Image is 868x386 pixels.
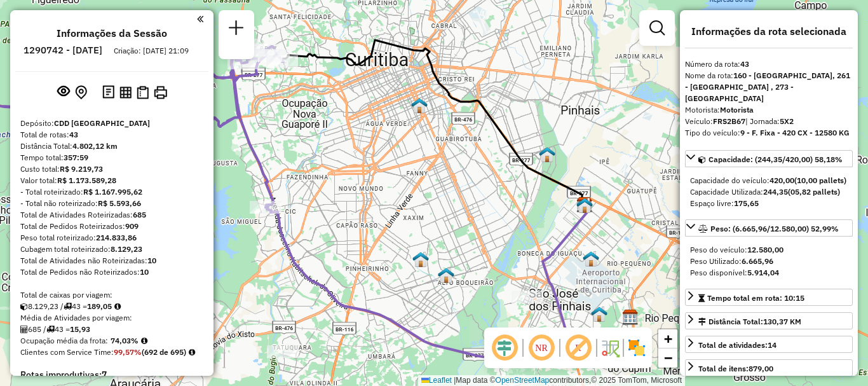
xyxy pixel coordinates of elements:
strong: 175,65 [734,198,759,208]
div: Número da rota: [685,59,853,70]
strong: 685 [133,210,146,219]
strong: (05,82 pallets) [788,187,840,196]
a: Tempo total em rota: 10:15 [685,289,853,306]
h4: Rotas improdutivas: [20,369,203,380]
div: Total de Pedidos não Roteirizados: [20,266,203,278]
button: Centralizar mapa no depósito ou ponto de apoio [72,83,90,102]
div: Total de itens: [698,363,773,375]
strong: 4.802,12 km [72,141,118,151]
a: Capacidade: (244,35/420,00) 58,18% [685,150,853,167]
div: Veículo: [685,116,853,127]
div: Cubagem total roteirizado: [20,244,203,255]
a: Exibir filtros [644,15,670,41]
div: Total de Pedidos Roteirizados: [20,221,203,232]
span: 130,37 KM [763,317,801,326]
strong: CDD [GEOGRAPHIC_DATA] [54,118,150,128]
button: Visualizar relatório de Roteirização [117,83,134,100]
strong: 214.833,86 [96,233,137,242]
div: Motorista: [685,104,853,116]
i: Cubagem total roteirizado [20,303,28,310]
div: Total de rotas: [20,129,203,141]
img: Warecloud São José dos Pinhais - AVIAÇÃO [583,251,599,267]
strong: 43 [740,59,749,69]
img: CDD Curitiba [576,196,593,213]
img: CDD SJ Pinhais [622,309,639,326]
button: Exibir sessão original [55,82,72,102]
div: Valor total: [20,175,203,186]
strong: 244,35 [763,187,788,196]
img: Warecloud Pinhais - CAJURU [539,146,555,163]
strong: 14 [768,340,776,350]
span: Ocupação média da frota: [20,336,108,345]
span: | Jornada: [745,116,794,126]
button: Visualizar Romaneio [134,83,151,102]
div: Atividade não roteirizada - VALDECI LAMARI [512,291,543,303]
button: Imprimir Rotas [151,83,170,102]
img: Fluxo de ruas [600,338,620,358]
strong: Motorista [720,105,754,114]
button: Logs desbloquear sessão [100,83,117,102]
span: Peso: (6.665,96/12.580,00) 52,99% [710,224,839,233]
a: Zoom in [658,329,677,348]
strong: (692 de 695) [142,347,186,357]
strong: 9 - F. Fixa - 420 CX - 12580 KG [740,128,850,137]
div: Espaço livre: [690,198,848,209]
strong: 5.914,04 [747,268,779,277]
a: Zoom out [658,348,677,368]
a: OpenStreetMap [496,376,550,385]
img: Warecloud Pinheirinho I - XAXIM [412,251,429,268]
a: Leaflet [421,376,452,385]
div: Custo total: [20,163,203,175]
span: − [664,350,672,366]
a: Distância Total:130,37 KM [685,312,853,329]
strong: 357:59 [64,153,88,162]
img: 704 UDC Full Brasilio [411,97,428,114]
h4: Informações da Sessão [57,27,167,39]
strong: 160 - [GEOGRAPHIC_DATA], 261 - [GEOGRAPHIC_DATA] , 273 - [GEOGRAPHIC_DATA] [685,71,850,103]
div: Peso total roteirizado: [20,232,203,244]
div: Tipo do veículo: [685,127,853,139]
div: Capacidade do veículo: [690,175,848,186]
strong: FRS2B67 [713,116,745,126]
div: Nome da rota: [685,70,853,104]
span: Exibir rótulo [563,333,593,363]
a: Total de atividades:14 [685,336,853,353]
strong: 879,00 [749,364,773,373]
div: Tempo total: [20,152,203,163]
strong: 7 [102,369,107,380]
div: Total de Atividades não Roteirizadas: [20,255,203,266]
div: Distância Total: [20,141,203,152]
span: Clientes com Service Time: [20,347,114,357]
strong: R$ 1.173.589,28 [57,176,116,185]
strong: R$ 1.167.995,62 [83,187,142,196]
div: Map data © contributors,© 2025 TomTom, Microsoft [418,375,685,386]
strong: 6.665,96 [742,256,773,266]
i: Meta Caixas/viagem: 185,87 Diferença: 3,18 [114,303,121,310]
em: Rotas cross docking consideradas [189,348,195,356]
div: Total de Atividades Roteirizadas: [20,209,203,221]
div: Atividade não roteirizada - AMGC COMERCIO DE MED [267,345,299,358]
strong: 5X2 [780,116,794,126]
img: FAD CDD Curitiba [576,197,593,214]
a: Nova sessão e pesquisa [224,15,249,44]
img: Warecloud Pinheirinho III - ALTO BOQUEIRÃO [438,267,454,284]
a: Clique aqui para minimizar o painel [197,11,203,26]
a: Total de itens:879,00 [685,359,853,376]
i: Total de rotas [46,326,55,333]
div: Distância Total: [698,316,801,327]
strong: 99,57% [114,347,142,357]
div: Criação: [DATE] 21:09 [109,45,194,57]
h4: Informações da rota selecionada [685,25,853,38]
div: - Total não roteirizado: [20,198,203,209]
a: Peso: (6.665,96/12.580,00) 52,99% [685,219,853,237]
strong: 12.580,00 [747,245,783,254]
i: Total de rotas [64,303,72,310]
strong: 15,93 [70,324,90,334]
span: Tempo total em rota: 10:15 [707,293,804,303]
img: São Jose dos Pinhais [591,306,607,322]
div: - Total roteirizado: [20,186,203,198]
strong: R$ 9.219,73 [60,164,103,174]
span: Ocultar deslocamento [489,333,520,363]
strong: 189,05 [87,301,112,311]
div: Capacidade: (244,35/420,00) 58,18% [685,170,853,214]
